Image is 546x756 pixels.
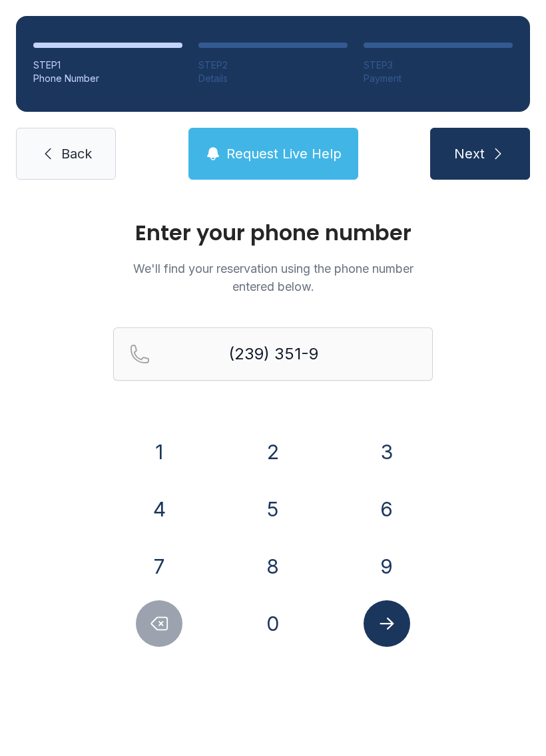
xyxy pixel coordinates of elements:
span: Request Live Help [226,144,342,163]
button: 9 [364,543,410,590]
button: 5 [250,486,296,532]
div: Phone Number [33,72,182,85]
span: Back [61,144,92,163]
div: Details [198,72,348,85]
span: Next [454,144,485,163]
button: 6 [364,486,410,532]
button: 4 [136,486,182,532]
button: 8 [250,543,296,590]
button: 0 [250,600,296,647]
button: Submit lookup form [364,600,410,647]
div: STEP 3 [364,59,513,72]
p: We'll find your reservation using the phone number entered below. [113,260,433,295]
input: Reservation phone number [113,327,433,381]
div: STEP 2 [198,59,348,72]
button: 3 [364,429,410,475]
button: Delete number [136,600,182,647]
div: STEP 1 [33,59,182,72]
div: Payment [364,72,513,85]
h1: Enter your phone number [113,222,433,244]
button: 7 [136,543,182,590]
button: 2 [250,429,296,475]
button: 1 [136,429,182,475]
